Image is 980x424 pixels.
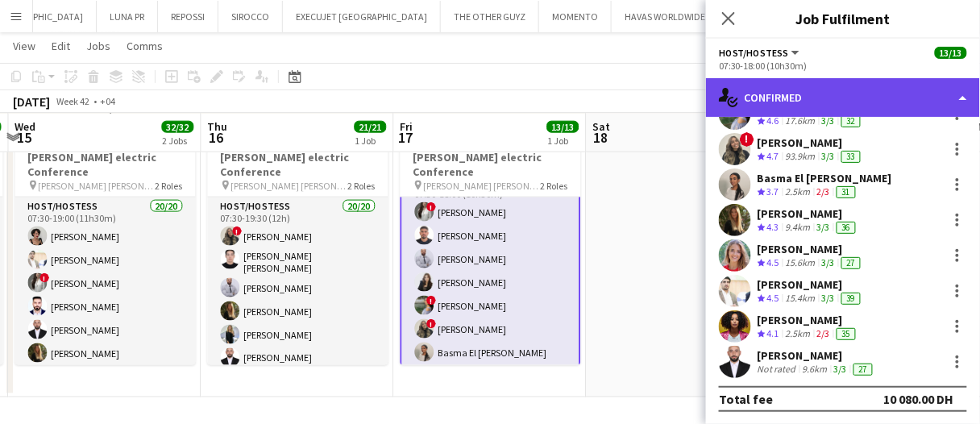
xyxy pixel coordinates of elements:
span: 2 Roles [540,180,567,192]
div: 1 Job [547,135,578,147]
span: Jobs [86,39,110,53]
span: 2 Roles [155,180,182,192]
div: 1 Job [355,135,385,147]
button: LUNA PR [97,1,158,32]
span: ! [426,202,436,212]
div: Total fee [719,391,774,407]
app-skills-label: 3/3 [834,363,847,375]
span: 13/13 [935,47,967,59]
span: 32/32 [161,121,193,133]
div: 07:30-18:00 (10h30m) [719,60,967,72]
span: ! [39,273,49,283]
app-job-card: 07:30-19:30 (12h)21/21[PERSON_NAME] electric Conference [PERSON_NAME] [PERSON_NAME]2 RolesHost/Ho... [207,127,388,365]
div: 35 [837,328,856,340]
span: Fri [400,119,413,134]
span: 15 [12,128,35,147]
span: 4.7 [767,150,779,162]
div: +04 [100,95,115,107]
span: [PERSON_NAME] [PERSON_NAME] [230,180,347,192]
div: 32 [841,115,861,127]
div: 17.6km [783,114,819,128]
button: Host/Hostess [719,47,802,59]
div: Not rated [758,363,799,376]
span: ! [740,132,754,147]
div: 9.6km [799,363,831,376]
span: 4.1 [767,327,779,339]
button: EXECUJET [GEOGRAPHIC_DATA] [283,1,441,32]
div: [PERSON_NAME] [758,135,864,150]
button: THE OTHER GUYZ [441,1,539,32]
span: Week 42 [53,95,93,107]
app-skills-label: 3/3 [817,221,830,233]
span: [PERSON_NAME] [PERSON_NAME] [38,180,155,192]
div: 10 080.00 DH [884,391,954,407]
span: Comms [127,39,163,53]
div: 93.9km [783,150,819,164]
div: 31 [837,186,856,198]
div: 15.4km [783,292,819,306]
app-skills-label: 2/3 [817,327,830,339]
span: 4.5 [767,292,779,304]
span: 18 [590,128,610,147]
h3: [PERSON_NAME] electric Conference [400,150,580,179]
div: Basma El [PERSON_NAME] [758,171,892,185]
app-skills-label: 2/3 [817,185,830,197]
button: REPOSSI [158,1,218,32]
span: 4.5 [767,256,779,268]
button: MOMENTO [539,1,612,32]
h3: [PERSON_NAME] electric Conference [207,150,388,179]
span: 3.7 [767,185,779,197]
span: Wed [15,119,35,134]
span: ! [232,227,242,236]
span: ! [426,319,436,329]
span: 16 [205,128,227,147]
div: [PERSON_NAME] [758,242,864,256]
a: Edit [45,35,77,56]
div: Confirmed [706,78,980,117]
a: View [6,35,42,56]
div: [DATE] [13,94,50,110]
a: Comms [120,35,169,56]
div: 9.4km [783,221,814,235]
app-skills-label: 3/3 [822,150,835,162]
span: Edit [52,39,70,53]
h3: Job Fulfilment [706,8,980,29]
app-skills-label: 3/3 [822,114,835,127]
app-skills-label: 3/3 [822,292,835,304]
div: [PERSON_NAME] [758,277,864,292]
div: 2.5km [783,185,814,199]
span: 4.6 [767,114,779,127]
div: 27 [853,364,873,376]
div: 33 [841,151,861,163]
span: 17 [397,128,413,147]
span: Sat [592,119,610,134]
span: Host/Hostess [719,47,789,59]
div: 36 [837,222,856,234]
div: 27 [841,257,861,269]
span: [PERSON_NAME] [PERSON_NAME] [423,180,540,192]
span: 2 Roles [347,180,375,192]
span: 4.3 [767,221,779,233]
h3: [PERSON_NAME] electric Conference [15,150,195,179]
span: 13/13 [546,121,579,133]
app-job-card: 07:30-18:00 (10h30m)13/13[PERSON_NAME] electric Conference [PERSON_NAME] [PERSON_NAME]2 RolesHost... [400,127,580,365]
div: 2.5km [783,327,814,341]
button: HAVAS WORLDWIDE MIDDLE EAST FZ LLC [612,1,804,32]
button: SIROCCO [218,1,283,32]
div: 15.6km [783,256,819,270]
span: 21/21 [354,121,386,133]
div: [PERSON_NAME] [758,313,859,327]
app-job-card: 07:30-19:00 (11h30m)21/21[PERSON_NAME] electric Conference [PERSON_NAME] [PERSON_NAME]2 RolesHost... [15,127,195,365]
div: 2 Jobs [162,135,193,147]
div: [PERSON_NAME] [758,348,876,363]
div: [PERSON_NAME] [758,206,859,221]
span: Thu [207,119,227,134]
div: 39 [841,293,861,305]
span: ! [426,296,436,306]
a: Jobs [80,35,117,56]
app-skills-label: 3/3 [822,256,835,268]
span: View [13,39,35,53]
